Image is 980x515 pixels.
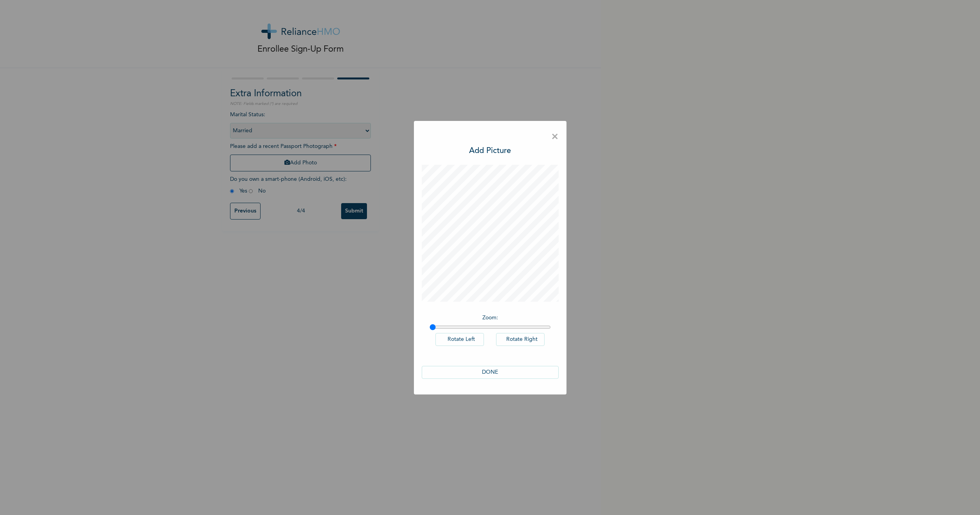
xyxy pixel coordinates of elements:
[422,366,559,379] button: DONE
[430,314,551,322] p: Zoom :
[230,144,371,175] span: Please add a recent Passport Photograph
[469,145,511,157] h3: Add Picture
[435,333,484,346] button: Rotate Left
[551,129,559,145] span: ×
[496,333,545,346] button: Rotate Right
